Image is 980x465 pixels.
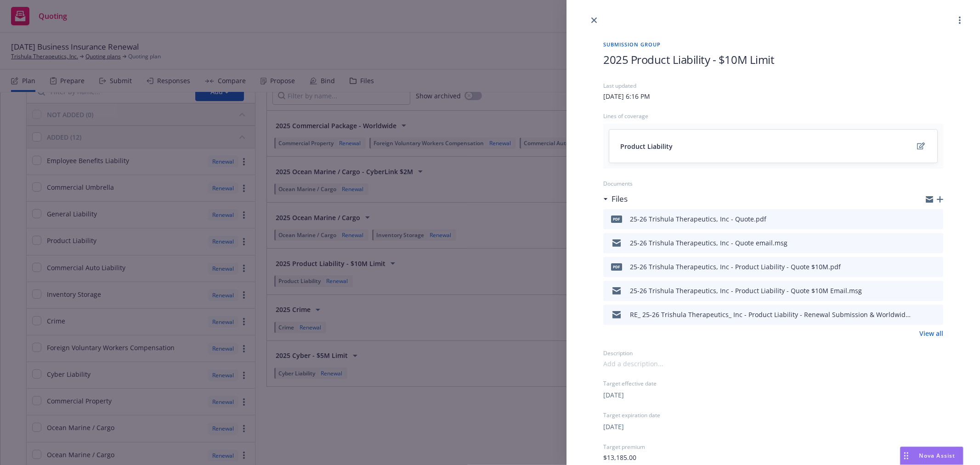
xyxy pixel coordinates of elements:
div: 25-26 Trishula Therapeutics, Inc - Product Liability - Quote $10M.pdf [630,262,841,272]
span: $13,185.00 [603,453,636,462]
div: 25-26 Trishula Therapeutics, Inc - Product Liability - Quote $10M Email.msg [630,286,862,295]
div: Files [603,193,628,205]
div: Last updated [603,82,943,90]
div: 25-26 Trishula Therapeutics, Inc - Quote email.msg [630,238,787,248]
div: [DATE] 6:16 PM [603,91,650,101]
div: RE_ 25-26 Trishula Therapeutics_ Inc - Product Liability - Renewal Submission & Worldwide Package... [630,310,913,319]
div: Target effective date [603,380,943,387]
a: edit [915,141,926,152]
div: Description [603,349,943,357]
button: Nova Assist [900,447,963,465]
div: Documents [603,180,943,187]
button: preview file [931,214,940,225]
button: download file [917,285,924,296]
button: [DATE] [603,422,624,431]
a: View all [919,329,943,338]
button: preview file [931,285,940,296]
button: download file [917,238,924,249]
div: Drag to move [901,447,912,465]
button: preview file [931,238,940,249]
button: download file [917,261,924,272]
span: Product Liability [620,142,673,151]
h3: Files [612,193,628,205]
button: download file [917,309,924,320]
button: preview file [931,309,940,320]
button: preview file [931,261,940,272]
div: Lines of coverage [603,112,943,120]
div: Target premium [603,443,943,451]
a: close [589,15,600,26]
div: Target expiration date [603,411,943,419]
span: pdf [611,215,622,222]
div: 25-26 Trishula Therapeutics, Inc - Quote.pdf [630,214,766,224]
span: pdf [611,263,622,270]
a: more [954,15,965,26]
button: download file [917,214,924,225]
span: Submission group [603,40,943,48]
span: 2025 Product Liability - $10M Limit [603,52,774,67]
span: Nova Assist [919,452,956,459]
button: [DATE] [603,390,624,400]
